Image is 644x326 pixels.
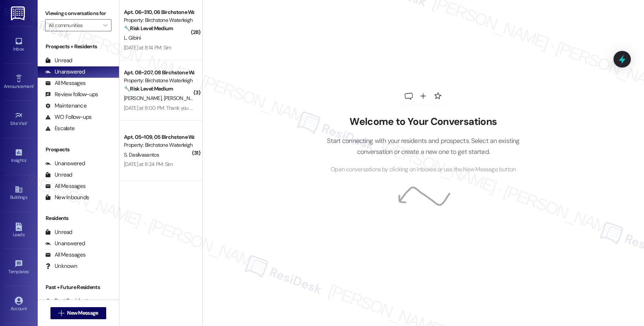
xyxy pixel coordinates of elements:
[67,309,98,317] span: New Message
[124,8,194,16] div: Apt. 06~310, 06 Birchstone Waterleigh
[124,69,194,77] div: Apt. 08~207, 08 Birchstone Waterleigh
[4,146,34,166] a: Insights •
[45,297,91,305] div: Past Residents
[45,160,85,168] div: Unanswered
[45,240,85,248] div: Unanswered
[124,161,173,168] div: [DATE] at 8:24 PM: Sim
[45,171,72,179] div: Unread
[124,133,194,141] div: Apt. 05~109, 05 Birchstone Waterleigh
[124,105,587,111] div: [DATE] at 8:00 PM: Thank you for your message. Our offices are currently closed, but we will cont...
[38,43,119,51] div: Prospects + Residents
[45,113,92,121] div: WO Follow-ups
[45,251,85,259] div: All Messages
[124,151,159,158] span: S. Dasilvasantos
[45,79,85,87] div: All Messages
[4,220,34,241] a: Leads
[124,141,194,149] div: Property: Birchstone Waterleigh
[163,95,201,101] span: [PERSON_NAME]
[103,22,107,28] i: 
[4,183,34,203] a: Buildings
[331,165,516,174] span: Open conversations by clicking on inboxes or use the New Message button
[4,35,34,55] a: Inbox
[316,135,531,157] p: Start connecting with your residents and prospects. Select an existing conversation or create a n...
[45,228,72,236] div: Unread
[124,95,164,101] span: [PERSON_NAME]
[124,25,173,32] strong: 🔧 Risk Level: Medium
[45,182,85,190] div: All Messages
[124,34,141,41] span: L. Gibini
[38,283,119,291] div: Past + Future Residents
[11,6,26,20] img: ResiDesk Logo
[45,68,85,76] div: Unanswered
[38,146,119,154] div: Prospects
[50,307,106,319] button: New Message
[316,116,531,128] h2: Welcome to Your Conversations
[124,44,171,51] div: [DATE] at 8:14 PM: Sim
[45,102,87,110] div: Maintenance
[45,91,98,98] div: Review follow-ups
[124,85,173,92] strong: 🔧 Risk Level: Medium
[34,83,35,88] span: •
[26,157,27,162] span: •
[45,125,75,132] div: Escalate
[38,214,119,222] div: Residents
[4,294,34,315] a: Account
[27,120,28,125] span: •
[124,16,194,24] div: Property: Birchstone Waterleigh
[45,8,111,19] label: Viewing conversations for
[4,257,34,278] a: Templates •
[4,109,34,129] a: Site Visit •
[45,194,89,201] div: New Inbounds
[124,77,194,85] div: Property: Birchstone Waterleigh
[45,57,72,65] div: Unread
[29,268,30,273] span: •
[49,19,99,31] input: All communities
[45,262,77,270] div: Unknown
[58,310,64,316] i: 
